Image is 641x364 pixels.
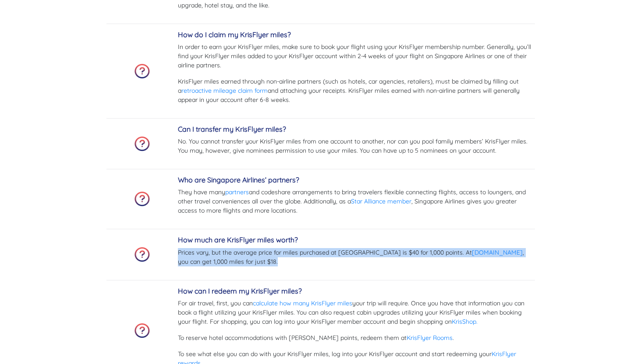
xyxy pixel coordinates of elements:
[178,31,535,39] h5: How do I claim my KrisFlyer miles?
[178,248,535,266] p: Prices vary, but the average price for miles purchased at [GEOGRAPHIC_DATA] is $40 for 1,000 poin...
[452,318,478,325] a: KrisShop.
[178,77,535,105] p: KrisFlyer miles earned through non-airline partners (such as hotels, car agencies, retailers), mu...
[178,287,535,295] h5: How can I redeem my KrisFlyer miles?
[472,248,523,256] a: [DOMAIN_NAME]
[135,247,150,262] img: faq-icon.png
[351,197,411,205] a: Star Alliance member
[178,299,535,326] p: For air travel, first, you can your trip will require. Once you have that information you can boo...
[225,188,249,196] a: partners
[178,333,535,343] p: To reserve hotel accommodations with [PERSON_NAME] points, redeem them at .
[178,137,535,155] p: No. You cannot transfer your KrisFlyer miles from one account to another, nor can you pool family...
[135,192,150,206] img: faq-icon.png
[178,236,535,244] h5: How much are KrisFlyer miles worth?
[178,188,535,215] p: They have many and codeshare arrangements to bring travelers flexible connecting flights, access ...
[178,42,535,70] p: In order to earn your KrisFlyer miles, make sure to book your flight using your KrisFlyer members...
[178,176,535,184] h5: Who are Singapore Airlines’ partners?
[135,64,150,79] img: faq-icon.png
[135,136,150,151] img: faq-icon.png
[181,87,268,94] a: retroactive mileage claim form
[253,299,352,307] a: calculate how many KrisFlyer miles
[135,323,150,338] img: faq-icon.png
[407,334,453,342] a: KrisFlyer Rooms
[178,125,535,133] h5: Can I transfer my KrisFlyer miles?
